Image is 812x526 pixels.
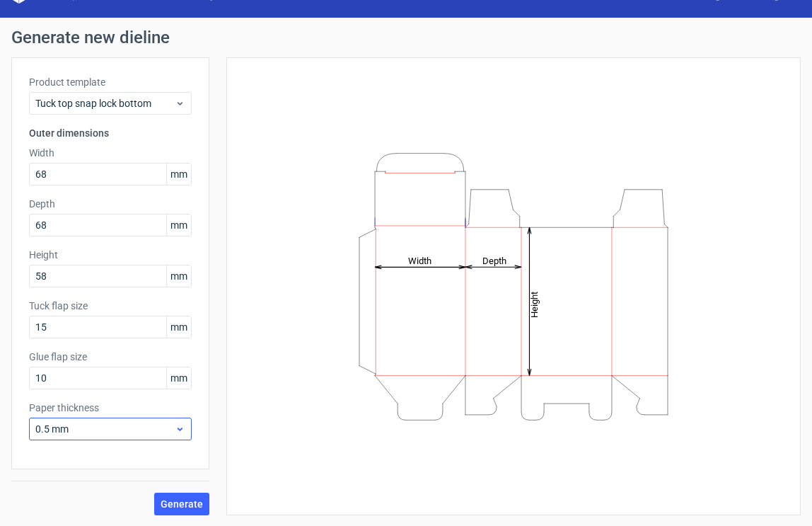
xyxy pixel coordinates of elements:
h1: Generate new dieline [11,29,801,46]
h3: Outer dimensions [29,126,192,140]
label: Paper thickness [29,401,192,415]
span: 0.5 mm [35,422,175,436]
tspan: Depth [482,255,506,265]
label: Glue flap size [29,350,192,364]
span: Tuck top snap lock bottom [35,96,175,110]
button: Generate [154,493,209,515]
span: mm [166,265,191,287]
span: mm [166,316,191,338]
label: Height [29,248,192,262]
label: Depth [29,197,192,211]
label: Width [29,146,192,160]
span: mm [166,164,191,185]
tspan: Width [408,255,431,265]
span: Generate [161,499,203,509]
label: Tuck flap size [29,299,192,313]
tspan: Height [529,291,540,317]
span: mm [166,367,191,389]
span: mm [166,215,191,236]
label: Product template [29,75,192,89]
